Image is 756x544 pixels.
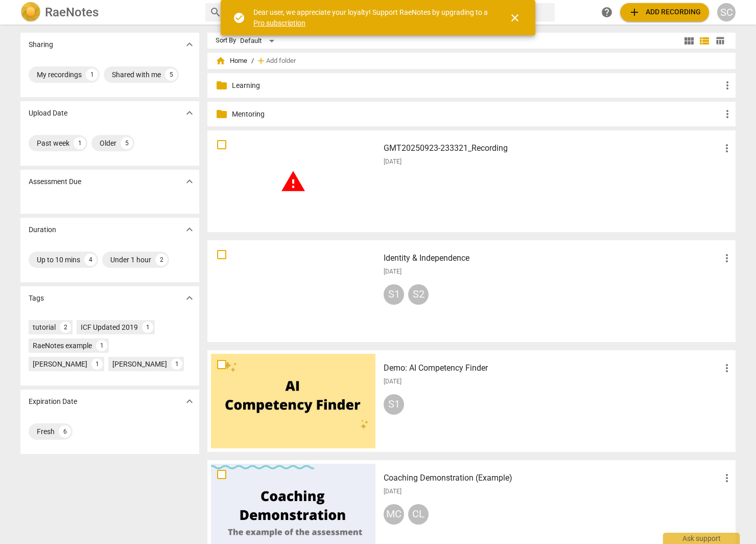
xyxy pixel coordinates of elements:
span: expand_more [183,223,196,236]
div: Under 1 hour [110,255,151,265]
button: Show more [182,222,197,237]
div: Up to 10 mins [37,255,80,265]
div: Ask support [663,533,740,544]
a: Identity & Independence[DATE]S1S2 [211,244,732,338]
div: Fresh [37,426,55,437]
span: search [209,6,222,18]
div: My recordings [37,70,82,80]
div: S1 [384,394,404,415]
span: [DATE] [384,487,401,496]
button: Upload [620,3,709,21]
div: Past week [37,138,69,148]
div: Sort By [216,37,236,44]
div: 1 [171,358,182,370]
div: Older [100,138,116,148]
span: expand_more [183,175,196,188]
span: check_circle [233,12,245,24]
div: S2 [408,284,429,305]
h2: RaeNotes [45,5,99,19]
span: folder [216,108,228,120]
span: Add recording [628,6,701,18]
button: Show more [182,105,197,121]
span: Add folder [266,57,296,65]
button: Tile view [681,33,697,49]
span: warning [280,169,306,194]
div: 2 [155,254,168,266]
div: Default [240,33,278,49]
div: 1 [96,340,107,351]
button: Show more [182,37,197,52]
span: help [601,6,613,18]
button: Show more [182,290,197,306]
img: Logo [20,2,41,22]
span: [DATE] [384,157,401,166]
button: SC [717,3,736,21]
h3: Identity & Independence [384,252,721,264]
p: Tags [29,293,44,304]
a: Help [598,3,616,21]
button: Close [503,6,527,30]
div: 4 [84,254,97,266]
p: Upload Date [29,108,67,119]
a: LogoRaeNotes [20,2,197,22]
p: Assessment Due [29,176,81,187]
span: expand_more [183,292,196,304]
span: [DATE] [384,267,401,276]
span: more_vert [721,142,733,154]
span: table_chart [715,36,725,46]
span: expand_more [183,395,196,407]
div: RaeNotes example [33,341,92,351]
p: Sharing [29,39,53,50]
div: 5 [165,69,177,81]
p: Mentoring [232,109,721,120]
div: 5 [121,137,133,149]
p: Learning [232,80,721,91]
div: ICF Updated 2019 [81,322,138,332]
span: view_module [683,35,695,47]
span: view_list [698,35,711,47]
span: add [256,56,266,66]
span: Home [216,56,247,66]
div: [PERSON_NAME] [33,359,87,369]
button: Table view [712,33,727,49]
h3: Coaching Demonstration (Example) [384,472,721,484]
a: Demo: AI Competency Finder[DATE]S1 [211,354,732,448]
div: MC [384,504,404,525]
div: Dear user, we appreciate your loyalty! Support RaeNotes by upgrading to a [253,7,490,28]
h3: GMT20250923-233321_Recording [384,142,721,154]
span: / [251,57,254,65]
button: Show more [182,174,197,189]
div: 1 [91,358,103,370]
span: more_vert [721,79,734,92]
div: 1 [74,137,86,149]
span: more_vert [721,472,733,484]
div: 2 [60,322,71,333]
span: expand_more [183,107,196,119]
h3: Demo: AI Competency Finder [384,362,721,374]
span: close [509,12,521,24]
a: Pro subscription [253,19,305,27]
span: [DATE] [384,377,401,386]
p: Expiration Date [29,396,77,407]
span: more_vert [721,362,733,374]
span: expand_more [183,38,196,51]
div: 6 [59,425,71,438]
span: more_vert [721,108,734,120]
div: [PERSON_NAME] [112,359,167,369]
div: 1 [142,322,153,333]
span: more_vert [721,252,733,264]
button: List view [697,33,712,49]
span: home [216,56,226,66]
div: 1 [86,69,98,81]
button: Show more [182,394,197,409]
a: GMT20250923-233321_Recording[DATE] [211,134,732,229]
p: Duration [29,224,56,235]
div: CL [408,504,429,525]
div: tutorial [33,322,56,332]
span: folder [216,79,228,92]
span: add [628,6,641,18]
div: Shared with me [112,70,161,80]
div: S1 [384,284,404,305]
